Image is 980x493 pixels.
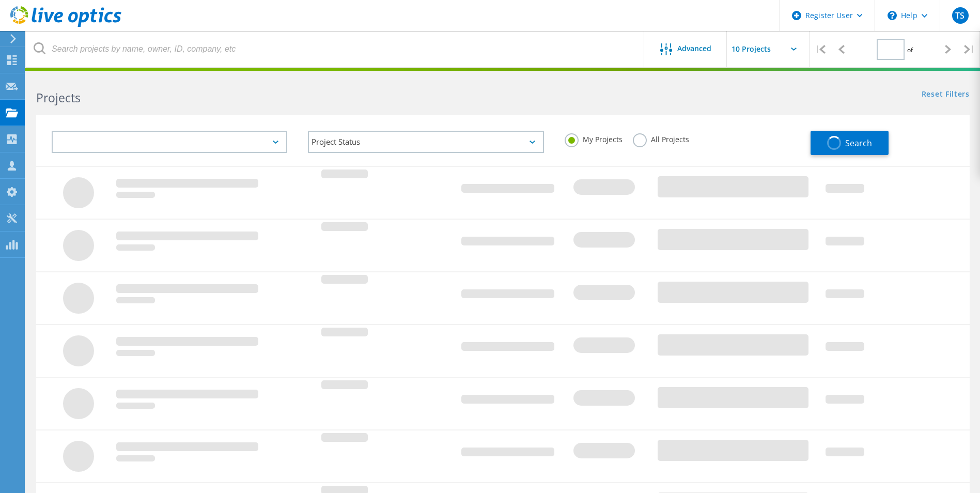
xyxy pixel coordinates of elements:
[811,131,889,155] button: Search
[888,11,897,20] svg: \n
[845,137,872,149] span: Search
[36,89,81,106] b: Projects
[308,131,543,153] div: Project Status
[922,90,970,99] a: Reset Filters
[633,133,689,143] label: All Projects
[677,45,711,52] span: Advanced
[955,11,965,20] span: TS
[565,133,623,143] label: My Projects
[810,31,831,68] div: |
[26,31,645,67] input: Search projects by name, owner, ID, company, etc
[907,45,913,54] span: of
[10,22,121,29] a: Live Optics Dashboard
[959,31,980,68] div: |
